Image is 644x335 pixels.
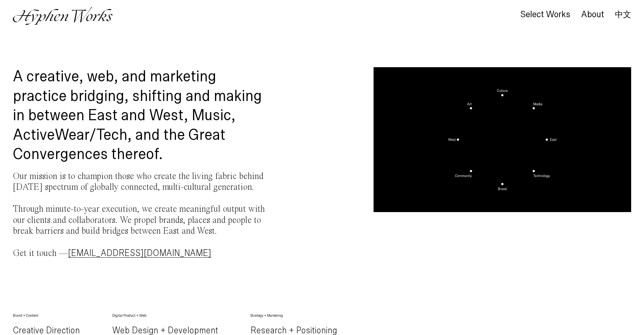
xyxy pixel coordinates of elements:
a: [EMAIL_ADDRESS][DOMAIN_NAME] [68,249,211,258]
h6: Brand + Content [13,313,80,318]
p: Our mission is to champion those who create the living fabric behind [DATE] spectrum of globally ... [13,171,270,259]
h1: A creative, web, and marketing practice bridging, shifting and making in between East and West, M... [13,67,270,164]
h6: Digital Product + Web [112,313,218,318]
a: Select Works [520,11,570,19]
a: 中文 [615,11,631,18]
div: About [581,10,604,19]
h6: Strategy + Marketing [251,313,349,318]
a: About [581,11,604,19]
div: Select Works [520,10,570,19]
video: Your browser does not support the video tag. [374,67,631,212]
img: Hyphen Works [13,7,113,25]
